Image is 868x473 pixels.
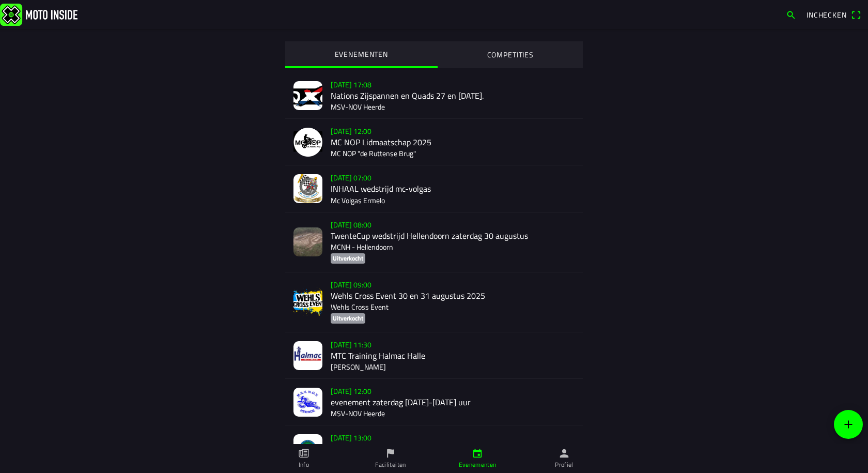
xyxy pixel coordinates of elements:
ion-label: Info [299,460,309,469]
a: [DATE] 07:00INHAAL wedstrijd mc-volgasMc Volgas Ermelo [285,165,583,212]
ion-icon: person [559,448,570,459]
span: Inchecken [807,9,847,20]
a: [DATE] 11:30MTC Training Halmac Halle[PERSON_NAME] [285,332,583,379]
a: [DATE] 12:00evenement zaterdag [DATE]-[DATE] uurMSV-NOV Heerde [285,379,583,425]
ion-icon: add [842,418,855,431]
ion-label: Faciliteiten [375,460,406,469]
ion-segment-button: COMPETITIES [438,41,583,68]
a: [DATE] 09:00Wehls Cross Event 30 en 31 augustus 2025Wehls Cross EventUitverkocht [285,272,583,332]
img: wHOXRaN1xIfius6ZX1T36AcktzlB0WLjmySbsJVO.jpg [293,81,322,110]
a: [DATE] 08:00TwenteCup wedstrijd Hellendoorn zaterdag 30 augustusMCNH - HellendoornUitverkocht [285,212,583,272]
img: B9uXB3zN3aqSbiJi7h2z0C2GTIv8Hi6QJ5DnzUq3.jpg [293,341,322,370]
a: [DATE] 12:00MC NOP Lidmaatschap 2025MC NOP "de Ruttense Brug" [285,119,583,165]
a: [DATE] 13:00 [285,425,583,472]
img: VqD64gSFQa07sXQ29HG3kmymFA4PMwN3nS6ewlsa.png [293,287,322,316]
a: Incheckenqr scanner [801,6,866,23]
ion-icon: flag [385,448,396,459]
img: GmdhPuAHibeqhJsKIY2JiwLbclnkXaGSfbvBl2T8.png [293,128,322,157]
ion-label: Profiel [555,460,574,469]
a: [DATE] 17:08Nations Zijspannen en Quads 27 en [DATE].MSV-NOV Heerde [285,72,583,119]
img: LHdt34qjO8I1ikqy75xviT6zvODe0JOmFLV3W9KQ.jpeg [293,434,322,463]
img: P5FDepxOcHAI1rl3ksA2zDQDVvrlBtW0A3FETcWR.jpg [293,388,322,417]
img: MYnGwVrkfdY5GMORvVfIyV8aIl5vFcLYBSNgmrVj.jpg [293,174,322,203]
ion-icon: paper [298,448,309,459]
ion-segment-button: EVENEMENTEN [285,41,438,68]
ion-icon: calendar [472,448,483,459]
ion-label: Evenementen [459,460,497,469]
img: Ba4Di6B5ITZNvhKpd2BQjjiAQmsC0dfyG0JCHNTy.jpg [293,227,322,256]
a: search [781,6,801,23]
